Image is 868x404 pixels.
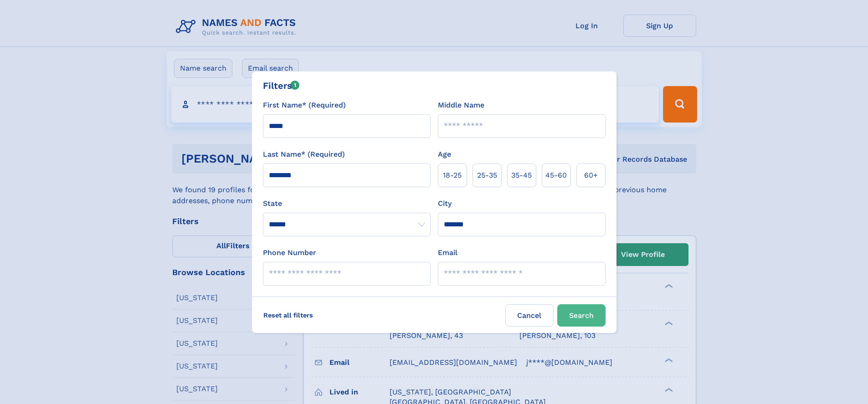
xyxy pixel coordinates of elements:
label: Last Name* (Required) [263,149,345,160]
label: First Name* (Required) [263,100,346,111]
label: Age [438,149,451,160]
span: 45‑60 [545,170,567,181]
label: State [263,198,431,209]
label: Cancel [505,304,554,327]
div: Filters [263,79,300,92]
label: City [438,198,452,209]
button: Search [557,304,606,327]
label: Email [438,247,457,258]
span: 25‑35 [477,170,497,181]
span: 35‑45 [511,170,532,181]
label: Phone Number [263,247,316,258]
span: 60+ [584,170,598,181]
span: 18‑25 [443,170,462,181]
label: Reset all filters [257,304,319,326]
label: Middle Name [438,100,484,111]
